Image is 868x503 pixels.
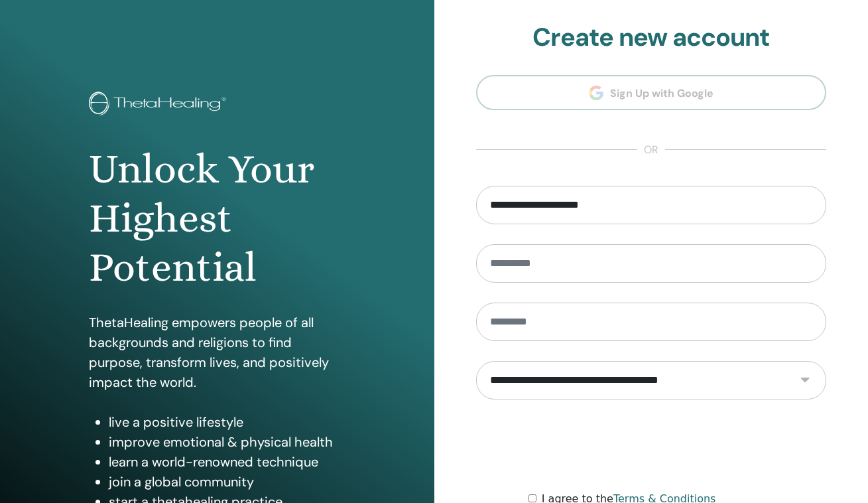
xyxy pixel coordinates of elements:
span: or [637,142,665,158]
li: live a positive lifestyle [109,412,345,432]
iframe: reCAPTCHA [550,419,752,471]
li: join a global community [109,472,345,492]
h1: Unlock Your Highest Potential [89,145,345,293]
h2: Create new account [476,23,827,53]
li: improve emotional & physical health [109,432,345,452]
li: learn a world-renowned technique [109,452,345,472]
p: ThetaHealing empowers people of all backgrounds and religions to find purpose, transform lives, a... [89,313,345,392]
